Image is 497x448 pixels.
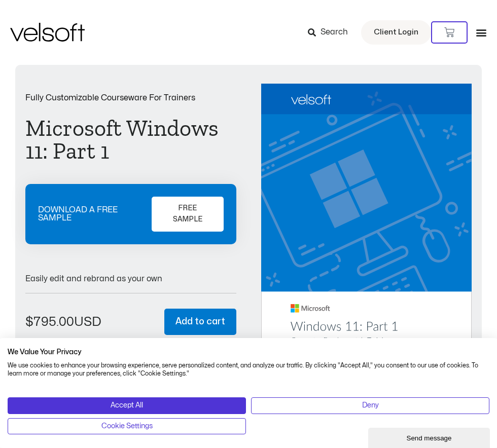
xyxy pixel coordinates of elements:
a: Search [308,24,355,41]
span: $ [25,316,33,328]
span: Search [321,26,348,39]
p: Easily edit and rebrand as your own [25,275,236,283]
p: Fully Customizable Courseware For Trainers [25,94,236,102]
img: Velsoft Training Materials [10,23,85,42]
iframe: chat widget [368,426,492,448]
span: Accept All [111,400,143,411]
img: Second Product Image [261,84,472,382]
h2: We Value Your Privacy [8,348,489,357]
span: Client Login [374,26,418,39]
span: Deny [362,400,379,411]
button: Deny all cookies [251,397,489,414]
bdi: 795.00 [25,316,74,328]
a: FREE SAMPLE [152,197,223,232]
p: We use cookies to enhance your browsing experience, serve personalized content, and analyze our t... [8,361,489,379]
button: Add to cart [164,309,236,335]
p: DOWNLOAD A FREE SAMPLE [38,206,147,222]
a: Client Login [361,20,431,45]
span: Cookie Settings [101,421,153,432]
div: Menu Toggle [476,27,487,38]
button: Adjust cookie preferences [8,418,246,434]
h1: Microsoft Windows 11: Part 1 [25,117,236,163]
span: FREE SAMPLE [165,203,210,226]
button: Accept all cookies [8,397,246,414]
